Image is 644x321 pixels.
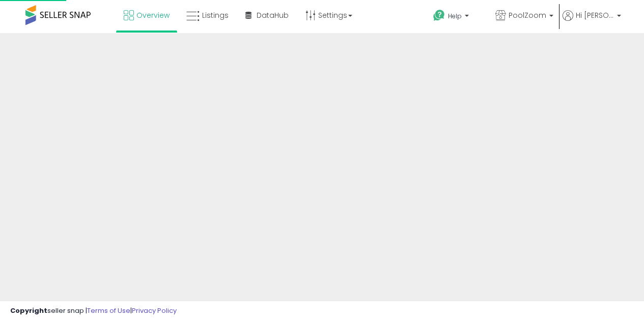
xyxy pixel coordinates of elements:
[563,10,621,33] a: Hi [PERSON_NAME]
[433,9,445,22] i: Get Help
[448,12,462,20] span: Help
[509,10,546,20] span: PoolZoom
[576,10,614,20] span: Hi [PERSON_NAME]
[425,2,486,33] a: Help
[10,306,47,315] strong: Copyright
[10,306,177,316] div: seller snap | |
[132,306,177,315] a: Privacy Policy
[257,10,289,20] span: DataHub
[87,306,130,315] a: Terms of Use
[136,10,170,20] span: Overview
[202,10,229,20] span: Listings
